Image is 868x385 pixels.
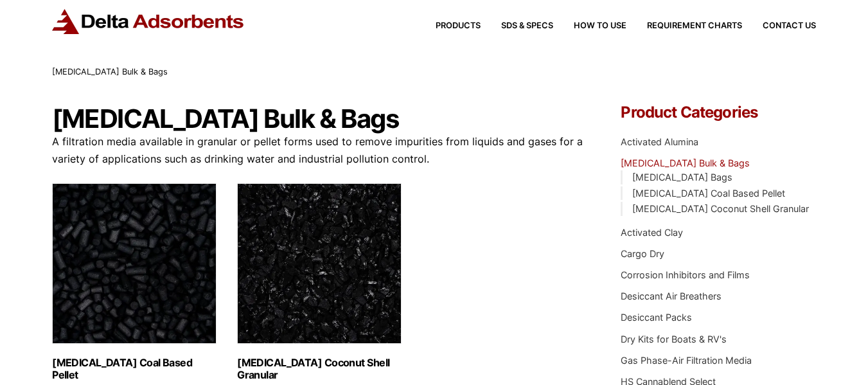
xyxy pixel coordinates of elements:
[501,22,553,30] span: SDS & SPECS
[632,203,809,214] a: [MEDICAL_DATA] Coconut Shell Granular
[52,357,217,381] h2: [MEDICAL_DATA] Coal Based Pellet
[621,355,752,366] a: Gas Phase-Air Filtration Media
[52,67,168,76] span: [MEDICAL_DATA] Bulk & Bags
[621,291,722,301] a: Desiccant Air Breathers
[621,227,683,238] a: Activated Clay
[415,22,481,30] a: Products
[52,183,217,344] img: Activated Carbon Coal Based Pellet
[574,22,626,30] span: How to Use
[621,105,816,120] h4: Product Categories
[52,9,245,34] img: Delta Adsorbents
[763,22,816,30] span: Contact Us
[621,136,698,147] a: Activated Alumina
[52,133,583,168] p: A filtration media available in granular or pellet forms used to remove impurities from liquids a...
[632,188,785,199] a: [MEDICAL_DATA] Coal Based Pellet
[237,357,402,381] h2: [MEDICAL_DATA] Coconut Shell Granular
[52,183,217,381] a: Visit product category Activated Carbon Coal Based Pellet
[632,172,732,183] a: [MEDICAL_DATA] Bags
[621,312,692,323] a: Desiccant Packs
[237,183,402,381] a: Visit product category Activated Carbon Coconut Shell Granular
[553,22,626,30] a: How to Use
[52,105,583,133] h1: [MEDICAL_DATA] Bulk & Bags
[621,334,727,345] a: Dry Kits for Boats & RV's
[481,22,553,30] a: SDS & SPECS
[436,22,481,30] span: Products
[237,183,402,344] img: Activated Carbon Coconut Shell Granular
[647,22,742,30] span: Requirement Charts
[621,269,750,280] a: Corrosion Inhibitors and Films
[621,248,664,259] a: Cargo Dry
[621,157,750,168] a: [MEDICAL_DATA] Bulk & Bags
[742,22,816,30] a: Contact Us
[626,22,742,30] a: Requirement Charts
